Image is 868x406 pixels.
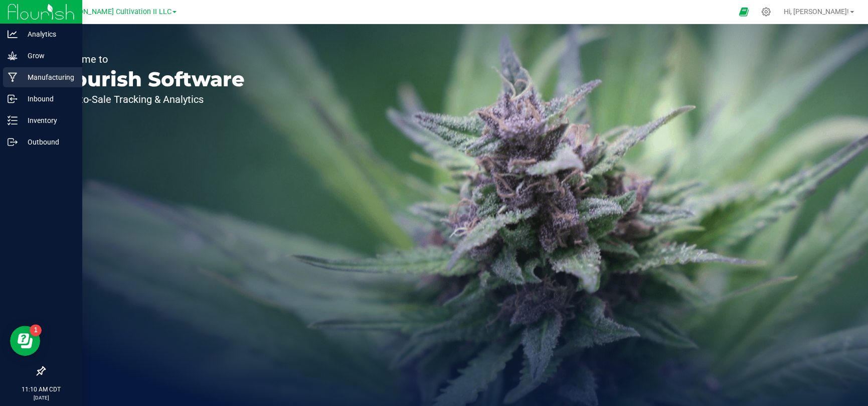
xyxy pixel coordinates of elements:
[5,394,78,401] p: [DATE]
[8,51,18,61] inline-svg: Grow
[732,2,755,22] span: Open Ecommerce Menu
[8,94,18,104] inline-svg: Inbound
[54,69,245,89] p: Flourish Software
[18,71,78,83] p: Manufacturing
[10,326,40,356] iframe: Resource center
[18,136,78,148] p: Outbound
[54,54,245,64] p: Welcome to
[8,115,18,125] inline-svg: Inventory
[8,137,18,147] inline-svg: Outbound
[760,7,772,17] div: Manage settings
[8,29,18,39] inline-svg: Analytics
[8,72,18,82] inline-svg: Manufacturing
[54,94,245,104] p: Seed-to-Sale Tracking & Analytics
[18,93,78,105] p: Inbound
[18,28,78,40] p: Analytics
[18,114,78,126] p: Inventory
[5,385,78,394] p: 11:10 AM CDT
[784,8,849,16] span: Hi, [PERSON_NAME]!
[29,8,171,16] span: Heya St. [PERSON_NAME] Cultivation II LLC
[18,50,78,62] p: Grow
[30,324,42,336] iframe: Resource center unread badge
